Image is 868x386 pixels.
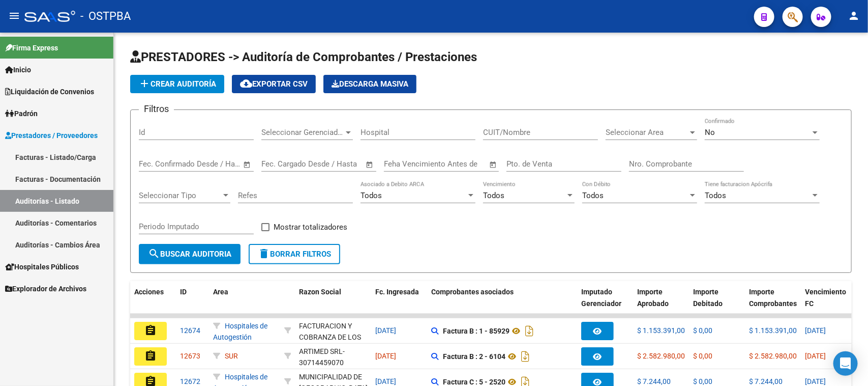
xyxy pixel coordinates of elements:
datatable-header-cell: Fc. Ingresada [371,281,427,326]
button: Crear Auditoría [130,75,224,93]
button: Buscar Auditoria [139,244,241,264]
mat-icon: person [848,10,860,22]
div: - 30715497456 [299,320,367,342]
button: Borrar Filtros [249,244,340,264]
span: 12673 [180,352,200,360]
i: Descargar documento [519,348,532,365]
datatable-header-cell: Comprobantes asociados [427,281,577,326]
input: Fecha fin [312,159,361,169]
span: Importe Debitado [693,288,723,308]
span: Razon Social [299,288,341,296]
datatable-header-cell: Importe Aprobado [633,281,689,326]
span: Importe Comprobantes [749,288,797,308]
input: Fecha fin [189,159,238,169]
datatable-header-cell: Imputado Gerenciador [577,281,633,326]
mat-icon: add [138,77,151,90]
strong: Factura B : 1 - 85929 [443,327,510,335]
span: Vencimiento FC [805,288,846,308]
span: Area [213,288,228,296]
mat-icon: search [148,247,160,260]
span: Mostrar totalizadores [274,221,347,233]
span: [DATE] [375,326,396,335]
mat-icon: menu [8,10,20,22]
app-download-masive: Descarga masiva de comprobantes (adjuntos) [323,75,416,93]
span: PRESTADORES -> Auditoría de Comprobantes / Prestaciones [130,50,477,64]
span: 12674 [180,326,200,335]
span: $ 7.244,00 [637,377,671,385]
span: No [705,128,715,137]
span: Exportar CSV [240,79,308,89]
datatable-header-cell: ID [176,281,209,326]
i: Descargar documento [523,323,536,339]
span: SUR [225,352,238,360]
span: [DATE] [805,377,826,385]
button: Exportar CSV [232,75,316,93]
input: Fecha inicio [139,159,180,169]
span: [DATE] [375,377,396,385]
span: Todos [582,191,604,200]
datatable-header-cell: Importe Debitado [689,281,745,326]
div: FACTURACION Y COBRANZA DE LOS EFECTORES PUBLICOS S.E. [299,320,367,367]
div: - 30714459070 [299,346,367,367]
span: Borrar Filtros [258,250,331,259]
span: 12672 [180,377,200,385]
span: [DATE] [805,326,826,335]
datatable-header-cell: Vencimiento FC [801,281,857,326]
span: Fc. Ingresada [375,288,419,296]
span: Todos [361,191,382,200]
span: Descarga Masiva [332,79,408,89]
span: $ 0,00 [693,326,712,335]
span: $ 0,00 [693,352,712,360]
datatable-header-cell: Acciones [130,281,176,326]
span: Liquidación de Convenios [5,86,94,97]
span: Acciones [134,288,164,296]
input: Fecha inicio [261,159,303,169]
span: Todos [705,191,726,200]
span: $ 7.244,00 [749,377,783,385]
span: Firma Express [5,42,58,53]
span: $ 0,00 [693,377,712,385]
span: Importe Aprobado [637,288,669,308]
strong: Factura C : 5 - 2520 [443,378,505,386]
span: [DATE] [805,352,826,360]
datatable-header-cell: Area [209,281,280,326]
button: Open calendar [364,159,376,171]
span: Seleccionar Tipo [139,191,221,200]
div: ARTIMED SRL [299,346,343,357]
button: Descarga Masiva [323,75,416,93]
span: - OSTPBA [80,5,131,27]
span: [DATE] [375,352,396,360]
span: $ 1.153.391,00 [637,326,685,335]
span: $ 1.153.391,00 [749,326,797,335]
strong: Factura B : 2 - 6104 [443,352,505,361]
span: Seleccionar Area [606,128,688,137]
span: ID [180,288,187,296]
div: Open Intercom Messenger [833,351,858,376]
span: Comprobantes asociados [431,288,514,296]
span: Todos [483,191,504,200]
button: Open calendar [488,159,499,171]
button: Open calendar [242,159,253,171]
span: Inicio [5,64,31,75]
span: Hospitales Públicos [5,261,79,272]
span: Hospitales de Autogestión [213,322,267,342]
span: Buscar Auditoria [148,250,231,259]
datatable-header-cell: Importe Comprobantes [745,281,801,326]
span: Prestadores / Proveedores [5,130,98,141]
mat-icon: cloud_download [240,77,252,90]
span: Seleccionar Gerenciador [261,128,344,137]
span: $ 2.582.980,00 [637,352,685,360]
datatable-header-cell: Razon Social [295,281,371,326]
span: $ 2.582.980,00 [749,352,797,360]
h3: Filtros [139,102,174,116]
span: Explorador de Archivos [5,283,86,294]
span: Imputado Gerenciador [581,288,621,308]
span: Crear Auditoría [138,79,216,89]
mat-icon: assignment [144,350,157,362]
mat-icon: assignment [144,324,157,337]
span: Padrón [5,108,38,119]
mat-icon: delete [258,247,270,260]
